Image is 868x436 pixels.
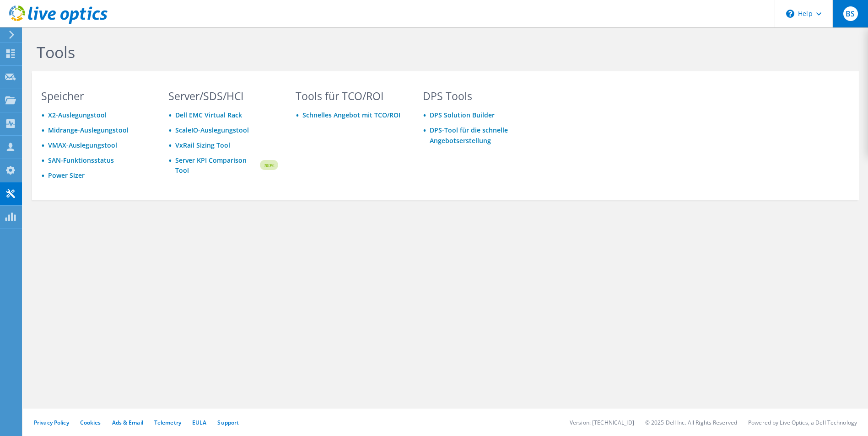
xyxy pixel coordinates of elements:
[430,111,495,119] a: DPS Solution Builder
[48,156,114,165] a: SAN-Funktionsstatus
[786,10,794,18] svg: \n
[48,126,129,134] a: Midrange-Auslegungstool
[843,6,858,21] span: BS
[192,419,206,426] a: EULA
[296,91,405,101] h3: Tools für TCO/ROI
[34,419,69,426] a: Privacy Policy
[112,419,143,426] a: Ads & Email
[430,126,508,145] a: DPS-Tool für die schnelle Angebotserstellung
[175,126,249,134] a: ScaleIO-Auslegungstool
[168,91,278,101] h3: Server/SDS/HCI
[48,111,107,119] a: X2-Auslegungstool
[259,154,278,176] img: new-badge.svg
[175,155,259,175] a: Server KPI Comparison Tool
[645,419,737,426] li: © 2025 Dell Inc. All Rights Reserved
[37,43,654,62] h1: Tools
[48,171,85,180] a: Power Sizer
[175,141,230,149] a: VxRail Sizing Tool
[217,419,239,426] a: Support
[302,111,400,119] a: Schnelles Angebot mit TCO/ROI
[175,111,242,119] a: Dell EMC Virtual Rack
[41,91,151,101] h3: Speicher
[748,419,857,426] li: Powered by Live Optics, a Dell Technology
[154,419,181,426] a: Telemetry
[80,419,101,426] a: Cookies
[423,91,533,101] h3: DPS Tools
[48,141,117,149] a: VMAX-Auslegungstool
[570,419,634,426] li: Version: [TECHNICAL_ID]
